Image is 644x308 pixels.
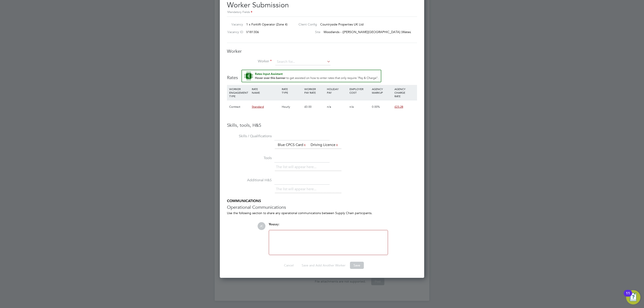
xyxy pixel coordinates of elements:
[303,100,326,113] div: £0.00
[227,156,272,160] label: Tools
[320,22,364,26] span: Countryside Properties UK Ltd
[227,48,417,54] h3: Worker
[228,85,251,100] div: WORKER ENGAGEMENT TYPE
[227,178,272,183] label: Additional H&S
[227,10,417,15] div: Mandatory Fields
[626,293,630,299] div: 11
[324,30,412,34] span: Woodlands - ([PERSON_NAME][GEOGRAPHIC_DATA] (Wates)
[393,85,416,100] div: AGENCY CHARGE RATE
[269,222,274,226] span: You
[281,85,303,97] div: RATE TYPE
[350,105,354,109] span: n/a
[303,142,306,148] a: x
[371,85,393,97] div: AGENCY MARKUP
[227,134,272,139] label: Skills / Qualifications
[350,262,364,269] button: Save
[295,22,317,26] label: Client Config
[269,222,388,230] div: say:
[309,142,340,148] li: Driving Licence
[227,211,417,215] div: Use the following section to share any operational communications between Supply Chain participants.
[281,100,303,113] div: Hourly
[246,30,259,34] span: V181306
[275,59,330,65] input: Search for...
[335,142,339,148] a: x
[298,262,349,269] button: Save and Add Another Worker
[241,70,381,82] button: Rate Assistant
[372,105,380,109] span: 0.00%
[227,204,417,210] h3: Operational Communications
[225,30,243,34] label: Vacancy ID
[258,222,265,230] span: JC
[327,105,331,109] span: n/a
[252,105,264,109] span: Standard
[227,59,272,64] label: Worker
[227,70,417,80] h3: Rates
[280,262,297,269] button: Cancel
[276,142,308,148] li: Blue CPCS Card
[276,186,318,192] li: The list will appear here...
[303,85,326,97] div: WORKER PAY RATE
[276,164,318,170] li: The list will appear here...
[326,85,348,97] div: HOLIDAY PAY
[225,22,243,26] label: Vacancy
[227,122,417,128] h3: Skills, tools, H&S
[626,290,640,304] button: Open Resource Center, 11 new notifications
[228,100,251,113] div: Contract
[394,105,403,109] span: £23.28
[246,22,288,26] span: 1 x Forklift Operator (Zone 4)
[295,30,320,34] label: Site
[251,85,281,97] div: RATE NAME
[348,85,371,97] div: EMPLOYER COST
[227,199,417,203] h5: COMMUNICATIONS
